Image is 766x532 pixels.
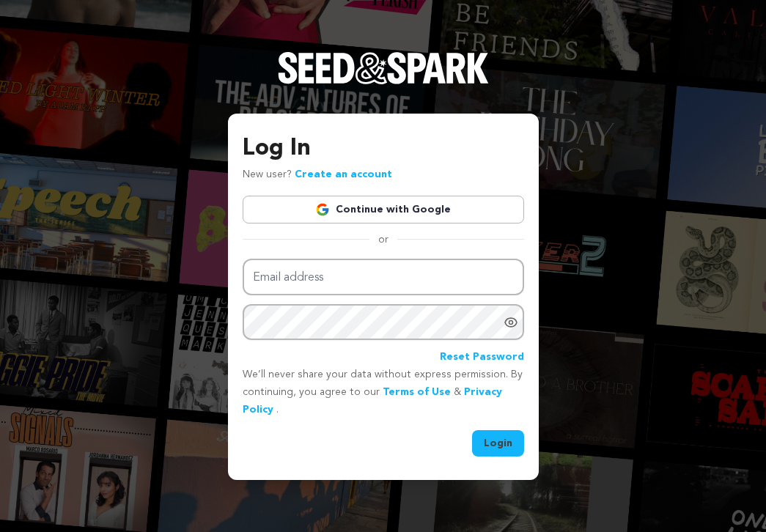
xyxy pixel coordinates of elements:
[243,166,392,184] p: New user?
[383,387,451,397] a: Terms of Use
[504,315,518,330] a: Show password as plain text. Warning: this will display your password on the screen.
[369,232,397,247] span: or
[440,349,524,366] a: Reset Password
[278,52,489,84] img: Seed&Spark Logo
[243,196,524,223] a: Continue with Google
[243,366,524,418] p: We’ll never share your data without express permission. By continuing, you agree to our & .
[472,430,524,457] button: Login
[278,52,489,114] a: Seed&Spark Homepage
[243,259,524,296] input: Email address
[315,202,330,217] img: Google logo
[295,169,392,180] a: Create an account
[243,131,524,166] h3: Log In
[243,387,502,415] a: Privacy Policy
